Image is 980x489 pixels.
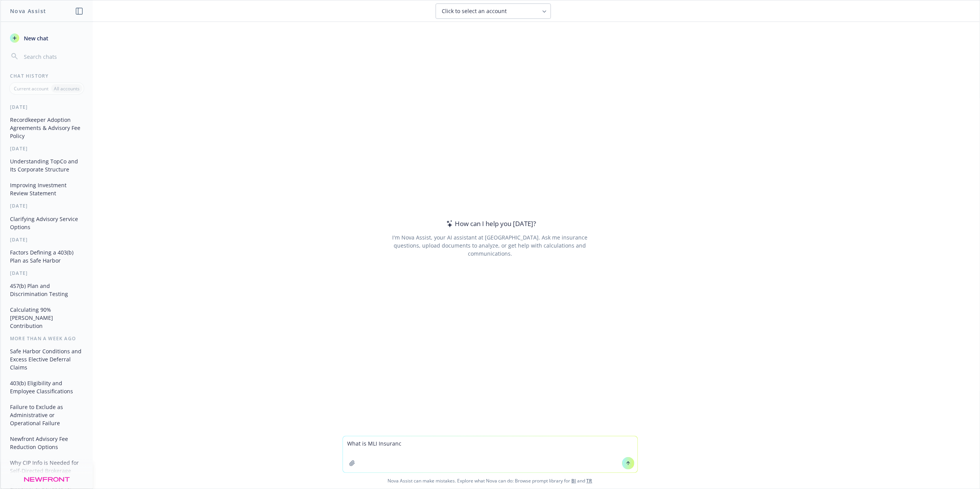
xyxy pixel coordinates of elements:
button: Clarifying Advisory Service Options [7,213,87,233]
div: [DATE] [1,270,93,276]
a: TR [587,477,592,484]
span: Nova Assist can make mistakes. Explore what Nova can do: Browse prompt library for and [3,473,977,489]
div: [DATE] [1,145,93,152]
button: Improving Investment Review Statement [7,179,87,200]
button: 403(b) Eligibility and Employee Classifications [7,377,87,398]
div: How can I help you [DATE]? [444,219,536,229]
div: Chat History [1,73,93,79]
button: Recordkeeper Adoption Agreements & Advisory Fee Policy [7,113,87,142]
span: Click to select an account [442,7,507,15]
button: Calculating 90% [PERSON_NAME] Contribution [7,303,87,332]
button: Safe Harbor Conditions and Excess Elective Deferral Claims [7,345,87,374]
button: 457(b) Plan and Discrimination Testing [7,279,87,300]
input: Search chats [22,51,83,62]
button: Failure to Exclude as Administrative or Operational Failure [7,401,87,429]
button: Newfront Advisory Fee Reduction Options [7,432,87,453]
button: Click to select an account [436,3,551,19]
span: New chat [22,34,48,42]
button: Understanding TopCo and Its Corporate Structure [7,155,87,176]
a: BI [572,477,576,484]
div: I'm Nova Assist, your AI assistant at [GEOGRAPHIC_DATA]. Ask me insurance questions, upload docum... [382,233,598,258]
div: More than a week ago [1,335,93,342]
div: [DATE] [1,203,93,209]
div: [DATE] [1,236,93,243]
h1: Nova Assist [10,7,46,15]
button: Why CIP Info is Needed for Self-Directed Brokerage [7,456,87,477]
div: [DATE] [1,104,93,110]
p: Current account [14,85,48,92]
p: All accounts [54,85,80,92]
textarea: What is MLI Insuranc [343,436,637,472]
button: Factors Defining a 403(b) Plan as Safe Harbor [7,246,87,267]
button: New chat [7,31,87,45]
